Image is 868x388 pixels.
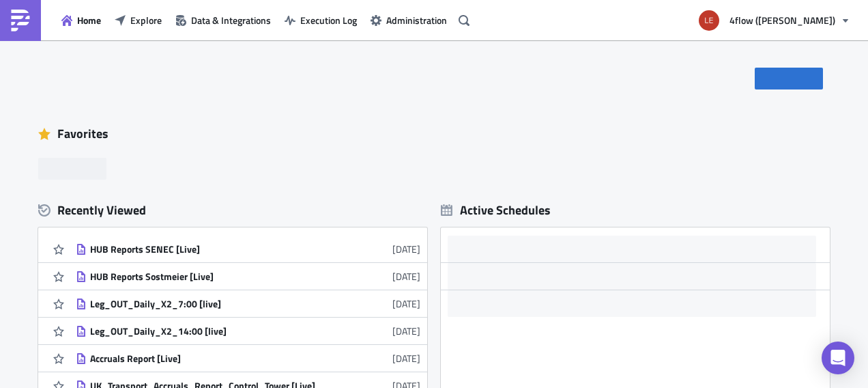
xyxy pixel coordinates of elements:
span: Data & Integrations [191,13,271,27]
a: HUB Reports SENEC [Live][DATE] [76,236,420,262]
button: Explore [108,10,169,31]
div: Open Intercom Messenger [822,342,854,374]
div: Leg_OUT_Daily_X2_14:00 [live] [90,325,329,337]
a: HUB Reports Sostmeier [Live][DATE] [76,263,420,290]
span: Home [77,13,101,27]
time: 2025-07-15T12:50:34Z [392,351,420,365]
button: Execution Log [278,10,364,31]
span: 4flow ([PERSON_NAME]) [729,13,835,27]
button: Data & Integrations [169,10,278,31]
button: Home [55,10,108,31]
div: Active Schedules [441,202,551,218]
span: Administration [386,13,447,27]
img: PushMetrics [10,10,31,31]
time: 2025-08-04T12:20:40Z [392,242,420,256]
a: Accruals Report [Live][DATE] [76,345,420,372]
a: Leg_OUT_Daily_X2_14:00 [live][DATE] [76,318,420,344]
div: HUB Reports SENEC [Live] [90,243,329,255]
a: Leg_OUT_Daily_X2_7:00 [live][DATE] [76,290,420,317]
div: Accruals Report [Live] [90,352,329,365]
img: Avatar [697,9,721,32]
div: Leg_OUT_Daily_X2_7:00 [live] [90,298,329,310]
span: Execution Log [300,13,357,27]
time: 2025-08-04T12:19:52Z [392,269,420,283]
button: 4flow ([PERSON_NAME]) [691,5,858,36]
time: 2025-07-29T22:25:06Z [392,324,420,338]
span: Explore [130,13,162,27]
div: Favorites [38,124,830,144]
div: Recently Viewed [38,200,427,221]
button: Administration [364,10,454,31]
div: HUB Reports Sostmeier [Live] [90,271,329,283]
time: 2025-07-29T22:25:20Z [392,296,420,311]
